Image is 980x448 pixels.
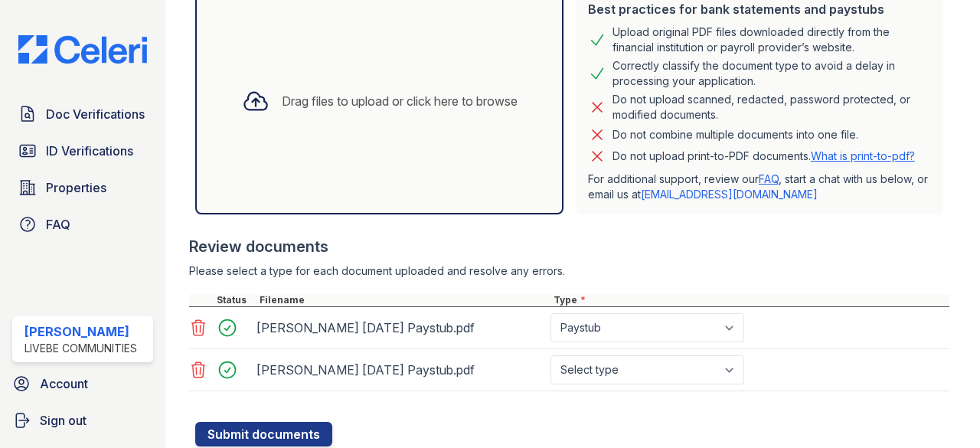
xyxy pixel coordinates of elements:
p: For additional support, review our , start a chat with us below, or email us at [588,172,931,202]
a: ID Verifications [12,136,153,166]
a: FAQ [759,172,779,185]
span: Properties [46,178,106,197]
a: Account [6,368,159,399]
div: Upload original PDF files downloaded directly from the financial institution or payroll provider’... [612,25,931,55]
button: Submit documents [195,422,332,446]
span: FAQ [46,215,70,234]
div: Type [550,294,949,306]
div: Status [214,294,256,306]
div: Drag files to upload or click here to browse [282,92,518,110]
span: Account [40,374,88,393]
img: CE_Logo_Blue-a8612792a0a2168367f1c8372b55b34899dd931a85d93a1a3d3e32e68fde9ad4.png [6,35,159,64]
div: [PERSON_NAME] [DATE] Paystub.pdf [256,316,544,340]
a: Sign out [6,405,159,436]
a: [EMAIL_ADDRESS][DOMAIN_NAME] [641,188,818,201]
a: FAQ [12,209,153,240]
div: [PERSON_NAME] [DATE] Paystub.pdf [256,358,544,382]
span: Doc Verifications [46,105,145,123]
a: Properties [12,172,153,203]
span: ID Verifications [46,142,133,160]
div: Correctly classify the document type to avoid a delay in processing your application. [612,58,931,89]
div: Please select a type for each document uploaded and resolve any errors. [189,263,949,279]
p: Do not upload print-to-PDF documents. [612,149,915,164]
div: Do not upload scanned, redacted, password protected, or modified documents. [612,92,931,123]
div: [PERSON_NAME] [24,322,137,341]
div: Do not combine multiple documents into one file. [612,126,858,144]
div: Review documents [189,236,949,257]
span: Sign out [40,411,87,430]
div: Filename [256,294,550,306]
a: Doc Verifications [12,99,153,129]
div: LiveBe Communities [24,341,137,356]
a: What is print-to-pdf? [811,149,915,162]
